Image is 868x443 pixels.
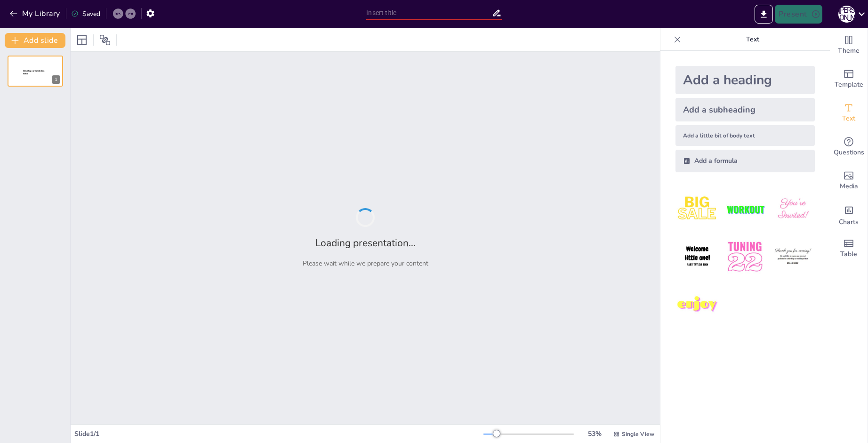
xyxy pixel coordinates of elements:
[835,80,863,90] span: Template
[23,70,44,75] span: Sendsteps presentation editor
[838,46,860,56] span: Theme
[99,34,111,46] span: Position
[675,125,815,146] div: Add a little bit of body text
[675,150,815,172] div: Add a formula
[723,235,767,279] img: 5.jpeg
[685,28,820,51] p: Text
[755,5,773,24] button: Export to PowerPoint
[74,429,483,438] div: Slide 1 / 1
[839,217,859,227] span: Charts
[830,198,868,232] div: Add charts and graphs
[315,236,416,250] h2: Loading presentation...
[622,430,654,438] span: Single View
[775,5,822,24] button: Present
[675,187,719,231] img: 1.jpeg
[366,6,491,20] input: Insert title
[675,98,815,121] div: Add a subheading
[675,283,719,327] img: 7.jpeg
[7,6,64,21] button: My Library
[830,62,868,96] div: Add ready made slides
[771,235,815,279] img: 6.jpeg
[71,9,100,18] div: Saved
[583,429,606,438] div: 53 %
[675,235,719,279] img: 4.jpeg
[8,56,63,87] div: 1
[838,6,855,23] div: О [PERSON_NAME]
[303,259,428,268] p: Please wait while we prepare your content
[74,32,89,48] div: Layout
[675,66,815,94] div: Add a heading
[830,164,868,198] div: Add images, graphics, shapes or video
[5,33,65,48] button: Add slide
[838,5,855,24] button: О [PERSON_NAME]
[840,249,857,259] span: Table
[771,187,815,231] img: 3.jpeg
[834,147,864,158] span: Questions
[830,28,868,62] div: Change the overall theme
[842,113,855,124] span: Text
[830,130,868,164] div: Get real-time input from your audience
[723,187,767,231] img: 2.jpeg
[830,96,868,130] div: Add text boxes
[830,232,868,266] div: Add a table
[840,181,858,192] span: Media
[52,75,60,84] div: 1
